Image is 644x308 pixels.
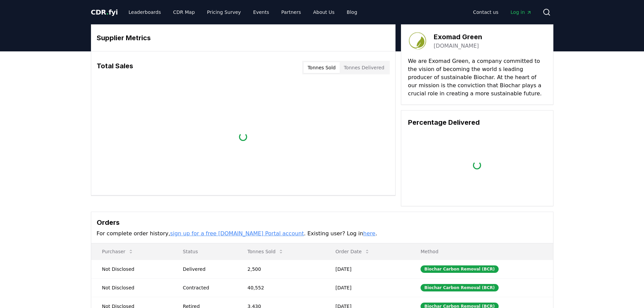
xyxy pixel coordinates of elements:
[473,161,481,169] div: loading
[106,8,109,16] span: .
[97,245,139,258] button: Purchaser
[363,230,375,237] a: here
[408,31,427,50] img: Exomad Green-logo
[408,117,546,127] h3: Percentage Delivered
[201,6,246,18] a: Pricing Survey
[325,260,410,278] td: [DATE]
[97,33,390,43] h3: Supplier Metrics
[97,61,133,74] h3: Total Sales
[237,278,325,297] td: 40,552
[91,8,118,16] span: CDR fyi
[242,245,289,258] button: Tonnes Sold
[177,248,231,255] p: Status
[408,57,546,98] p: We are Exomad Green, a company committed to the vision of becoming the world s leading producer o...
[434,42,479,50] a: [DOMAIN_NAME]
[415,248,547,255] p: Method
[183,266,231,273] div: Delivered
[468,6,504,18] a: Contact us
[97,217,548,228] h3: Orders
[91,7,118,17] a: CDR.fyi
[434,32,482,42] h3: Exomad Green
[325,278,410,297] td: [DATE]
[237,260,325,278] td: 2,500
[505,6,537,18] a: Log in
[168,6,200,18] a: CDR Map
[308,6,340,18] a: About Us
[330,245,375,258] button: Order Date
[123,6,362,18] nav: Main
[304,62,340,73] button: Tonnes Sold
[510,9,531,16] span: Log in
[341,6,363,18] a: Blog
[123,6,166,18] a: Leaderboards
[340,62,388,73] button: Tonnes Delivered
[97,230,548,238] p: For complete order history, . Existing user? Log in .
[239,133,247,141] div: loading
[91,278,172,297] td: Not Disclosed
[248,6,275,18] a: Events
[170,230,304,237] a: sign up for a free [DOMAIN_NAME] Portal account
[183,284,231,291] div: Contracted
[91,260,172,278] td: Not Disclosed
[421,265,498,273] div: Biochar Carbon Removal (BCR)
[276,6,306,18] a: Partners
[421,284,498,291] div: Biochar Carbon Removal (BCR)
[468,6,537,18] nav: Main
